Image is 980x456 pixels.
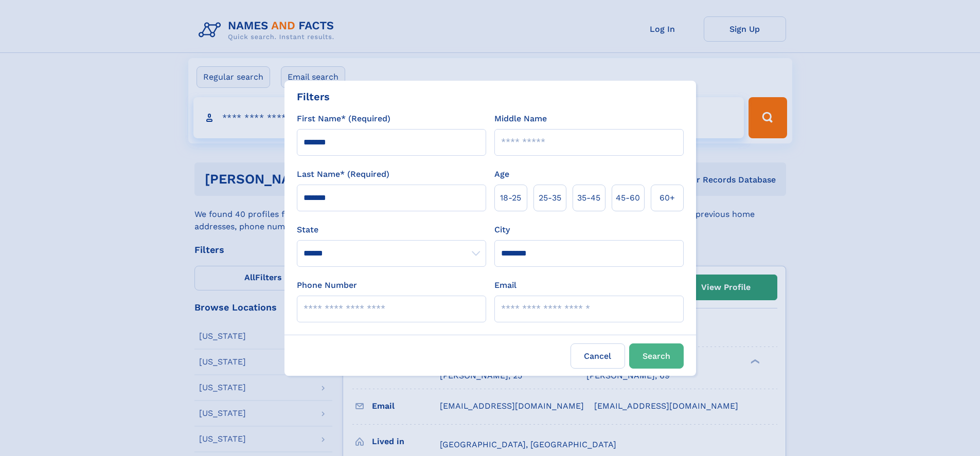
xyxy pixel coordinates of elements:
[297,168,389,180] label: Last Name* (Required)
[297,113,390,125] label: First Name* (Required)
[494,168,509,180] label: Age
[494,224,510,236] label: City
[660,192,675,204] span: 60+
[494,279,516,291] label: Email
[297,224,486,236] label: State
[297,279,357,291] label: Phone Number
[629,343,684,369] button: Search
[616,192,640,204] span: 45‑60
[571,343,625,369] label: Cancel
[539,192,561,204] span: 25‑35
[577,192,600,204] span: 35‑45
[500,192,521,204] span: 18‑25
[494,113,547,125] label: Middle Name
[297,89,330,104] div: Filters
